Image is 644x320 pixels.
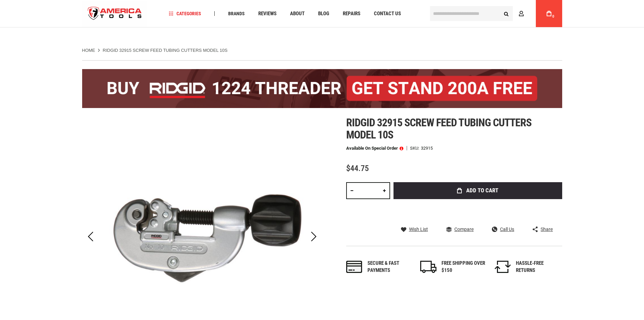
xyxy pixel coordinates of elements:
[346,146,403,151] p: Available on Special Order
[500,227,514,232] span: Call Us
[346,261,362,273] img: payments
[454,227,474,232] span: Compare
[492,226,514,232] a: Call Us
[228,11,245,16] span: Brands
[466,188,498,193] span: Add to Cart
[500,7,513,20] button: Search
[290,11,305,16] span: About
[401,226,428,232] a: Wish List
[541,227,553,232] span: Share
[166,9,204,18] a: Categories
[409,227,428,232] span: Wish List
[82,47,95,54] a: Home
[371,9,404,18] a: Contact Us
[315,9,332,18] a: Blog
[374,11,401,16] span: Contact Us
[258,11,277,16] span: Reviews
[421,146,433,150] div: 32915
[318,11,329,16] span: Blog
[393,182,562,199] button: Add to Cart
[255,9,280,18] a: Reviews
[343,11,360,16] span: Repairs
[420,261,436,273] img: shipping
[346,116,532,141] span: Ridgid 32915 screw feed tubing cutters model 10s
[82,69,562,108] img: BOGO: Buy the RIDGID® 1224 Threader (26092), get the 92467 200A Stand FREE!
[495,261,511,273] img: returns
[392,201,564,221] iframe: Secure express checkout frame
[103,48,228,53] strong: RIDGID 32915 Screw Feed Tubing Cutters Model 10S
[225,9,248,18] a: Brands
[82,1,148,26] a: store logo
[287,9,308,18] a: About
[346,164,369,173] span: $44.75
[446,226,474,232] a: Compare
[442,260,485,274] div: FREE SHIPPING OVER $150
[410,146,421,150] strong: SKU
[516,260,560,274] div: HASSLE-FREE RETURNS
[169,11,201,16] span: Categories
[82,1,148,26] img: America Tools
[340,9,363,18] a: Repairs
[552,15,554,18] span: 0
[367,260,411,274] div: Secure & fast payments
